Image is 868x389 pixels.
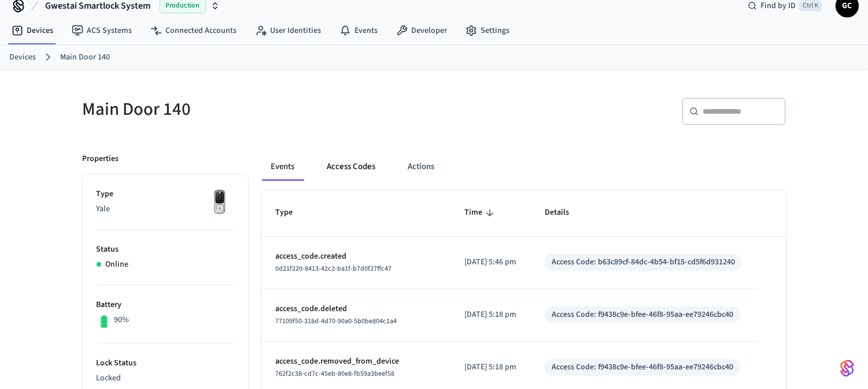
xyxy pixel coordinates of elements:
a: ACS Systems [62,20,141,41]
span: Time [464,204,497,222]
p: Locked [97,372,234,384]
p: [DATE] 5:46 pm [464,256,517,268]
a: Settings [456,20,519,41]
p: access_code.created [276,250,437,263]
span: Details [545,204,584,222]
p: Battery [97,299,234,311]
p: [DATE] 5:18 pm [464,361,517,373]
span: 0d21f220-8413-42c2-ba1f-b7d0f27ffc47 [276,264,392,274]
p: Yale [97,203,234,215]
p: Type [97,188,234,200]
button: Access Codes [318,153,385,181]
span: 762f2c38-cd7c-45eb-80e8-fb59a3beef58 [276,369,395,379]
a: Devices [2,20,62,41]
p: Online [106,259,129,271]
div: Access Code: f9438c9e-bfee-46f8-95aa-ee79246cbc40 [552,361,733,373]
p: access_code.removed_from_device [276,356,437,368]
p: [DATE] 5:18 pm [464,309,517,321]
div: ant example [262,153,786,181]
h5: Main Door 140 [83,98,427,121]
p: Status [97,244,234,256]
button: Events [262,153,304,181]
a: User Identities [246,20,330,41]
a: Developer [387,20,456,41]
button: Actions [399,153,444,181]
div: Access Code: b63c89cf-84dc-4b54-bf15-cd5f6d931240 [552,256,735,268]
img: SeamLogoGradient.69752ec5.svg [840,359,854,377]
a: Main Door 140 [60,51,110,63]
span: 77109f50-318d-4d70-90a0-5b0be804c1a4 [276,316,397,326]
p: Lock Status [97,357,234,369]
img: Yale Assure Touchscreen Wifi Smart Lock, Satin Nickel, Front [205,188,234,217]
p: Properties [83,153,119,165]
span: Type [276,204,308,222]
a: Connected Accounts [141,20,246,41]
p: 90% [114,314,129,326]
a: Events [330,20,387,41]
p: access_code.deleted [276,303,437,315]
div: Access Code: f9438c9e-bfee-46f8-95aa-ee79246cbc40 [552,309,733,321]
a: Devices [9,51,36,63]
